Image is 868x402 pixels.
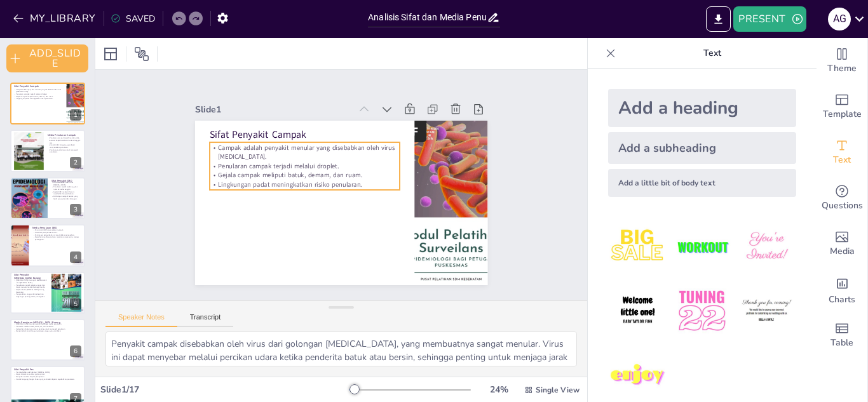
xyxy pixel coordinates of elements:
div: 3 [10,177,85,219]
p: [MEDICAL_DATA] Burung disebabkan oleh virus [MEDICAL_DATA]. [14,279,48,283]
p: Aerosol dapat bertahan di udara hingga 2 jam. [48,139,81,144]
p: Gejala infeksi [MEDICAL_DATA] burung bervariasi. [14,288,48,293]
img: 1.jpeg [608,217,667,276]
div: Slide 1 [203,88,358,116]
p: Dapat ditularkan melalui gigitan pinjal. [14,373,81,376]
div: 3 [70,204,81,215]
div: 1 [10,83,85,124]
div: Add images, graphics, shapes or video [817,221,867,267]
p: DBD disebabkan oleh virus [MEDICAL_DATA]. [51,181,81,185]
div: 5 [10,272,85,314]
p: Penularan DBD hanya melalui nyamuk. [32,229,81,232]
p: Campak adalah penyakit menular yang disebabkan oleh virus [MEDICAL_DATA]. [14,88,63,93]
p: Sifat Penyakit Pes [14,368,81,372]
div: 6 [10,319,85,361]
p: Penyebaran terjadi melalui unggas dan dapat menular melalui berbagai media. [14,284,48,288]
p: Penularan melalui udara, tanah, air, dan makanan. [14,325,81,328]
div: Add text boxes [817,130,867,175]
p: Media Penularan Campak [48,133,81,137]
p: Sifat Penyakit [MEDICAL_DATA] Burung [14,273,48,280]
p: Kontak langsung dengan hewan yang terinfeksi dapat menyebabkan penularan. [14,379,81,381]
div: Slide 1 / 17 [100,384,349,396]
div: SAVED [111,13,155,25]
img: 3.jpeg [737,217,796,276]
p: Pengendalian unggas dan kebersihan lingkungan penting dalam pencegahan. [14,293,48,297]
span: Questions [822,199,863,213]
p: Sifat Penyakit Campak [215,114,405,147]
p: Memahami media penularan membantu merancang strategi pencegahan. [32,236,81,241]
button: ADD_SLIDE [6,44,88,72]
span: Media [830,245,855,258]
p: Menyebar melalui droplet pernapasan. [14,376,81,379]
div: Add ready made slides [817,84,867,130]
span: Template [823,107,862,121]
div: Add a little bit of body text [608,169,796,197]
input: INSERT_TITLE [368,8,487,27]
p: Gejala DBD meliputi demam mendadak dan perdarahan. [51,191,81,195]
div: 4 [70,251,81,263]
p: Lingkungan padat meningkatkan risiko penularan. [14,98,63,100]
div: Add a heading [608,89,796,127]
button: MY_LIBRARY [10,8,101,29]
div: Get real-time input from your audience [817,175,867,221]
p: Sifat Penyakit DBD [51,179,81,183]
p: Pentingnya vaksinasi untuk mencegah penularan. [48,149,81,153]
img: 2.jpeg [672,217,731,276]
button: PRESENT [733,6,806,32]
p: Sifat Penyakit Campak [14,84,63,88]
img: 4.jpeg [608,281,667,340]
div: 4 [10,224,85,266]
p: DBD dapat menjadi bentuk yang lebih serius jika tidak ditangani. [51,195,81,199]
p: Penularan campak terjadi melalui droplet. [14,93,63,95]
div: Add a table [817,312,867,358]
p: Gejala campak meliputi batuk, demam, dan ruam. [14,95,63,98]
p: Lingkungan padat meningkatkan risiko penularan. [210,166,400,194]
button: A G [828,6,851,32]
span: Charts [829,293,855,307]
p: [MEDICAL_DATA] Burung memiliki beberapa media penularan. [14,323,81,326]
div: 24 % [484,384,514,396]
div: 1 [70,109,81,121]
p: Pentingnya pengendalian nyamuk dalam pencegahan. [32,234,81,236]
div: 5 [70,298,81,310]
p: Media Penularan DBD [32,226,81,230]
span: Table [831,336,853,350]
p: Kebersihan lingkungan sangat penting untuk mencegah penularan. [14,328,81,330]
img: 6.jpeg [737,281,796,340]
img: 5.jpeg [672,281,731,340]
span: Text [833,153,851,167]
button: EXPORT_TO_POWERPOINT [706,6,731,32]
div: Add a subheading [608,132,796,164]
p: Pes disebabkan oleh bakteri [MEDICAL_DATA]. [14,372,81,374]
div: 2 [10,130,85,171]
p: Penularan terjadi melalui gigitan nyamuk Aedes aegypti. [51,185,81,190]
div: Add charts and graphs [817,267,867,312]
div: Change the overall theme [817,38,867,84]
button: Transcript [177,313,234,327]
p: Gejala campak meliputi batuk, demam, dan ruam. [211,157,401,185]
p: Text [621,38,804,69]
p: Penularan campak terjadi melalui udara. [48,137,81,139]
div: Layout [100,44,121,64]
p: Tidak ada jalur penularan lain. [32,232,81,234]
div: A G [828,8,851,30]
p: Menghindari kontak langsung dengan unggas yang terinfeksi. [14,330,81,333]
div: 2 [70,157,81,168]
p: Penularan campak terjadi melalui droplet. [212,148,402,177]
button: Speaker Notes [105,313,177,327]
div: 6 [70,345,81,357]
p: Campak adalah penyakit menular yang disebabkan oleh virus [MEDICAL_DATA]. [213,130,404,168]
span: Theme [827,62,857,76]
textarea: Penyakit campak disebabkan oleh virus dari golongan [MEDICAL_DATA], yang membuatnya sangat menula... [105,332,577,366]
span: Position [134,46,149,62]
p: Kontak tidak langsung juga dapat menyebabkan penularan. [48,144,81,148]
p: Media Penularan [MEDICAL_DATA] Burung [14,321,81,325]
